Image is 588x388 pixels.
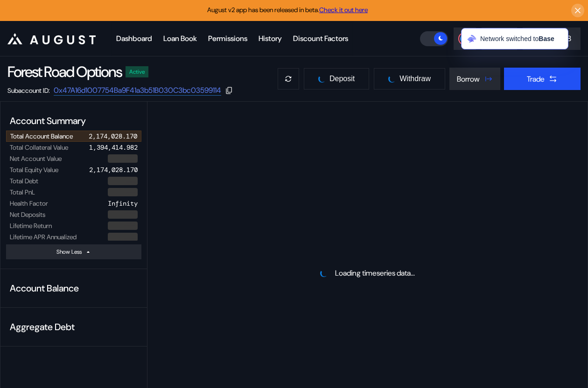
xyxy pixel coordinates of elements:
a: Dashboard [111,21,158,56]
button: pendingDeposit [303,68,370,90]
a: 0x47A16d1007754Ba9F41a3b51B030C3bc03599114 [54,85,221,96]
button: 0XF6...0588 [523,28,581,50]
div: Account Balance [6,278,141,298]
div: Total Equity Value [10,166,58,174]
button: Show Less [6,244,141,259]
div: Net Account Value [10,154,62,163]
a: Check it out here [319,6,368,14]
div: Lifetime Return [10,222,52,230]
div: Total Collateral Value [10,143,68,152]
div: Account Summary [6,111,141,131]
div: Dashboard [116,34,152,43]
div: Total Debt [10,177,38,185]
div: 1,394,414.982 [89,143,138,152]
span: Base [539,35,554,42]
div: Loading timeseries data... [335,268,415,278]
div: Total PnL [10,188,35,196]
span: Deposit [329,75,355,83]
button: Trade [504,68,581,90]
div: Total Account Balance [10,132,73,140]
div: 2,174,028.170 [89,166,138,174]
div: Infinity [108,199,138,208]
div: Permissions [208,34,247,43]
div: Discount Factors [293,34,348,43]
div: Subaccount ID: [7,86,50,95]
a: History [253,21,287,56]
div: 2,174,028.170 [89,132,137,140]
div: Borrow [457,74,480,84]
span: August v2 app has been released in beta. [207,6,368,14]
a: Permissions [203,21,253,56]
div: Lifetime APR Annualized [10,233,77,241]
div: Trade [527,74,545,84]
img: pending [318,75,326,83]
img: pending [320,269,328,277]
img: pending [388,75,396,83]
button: chain logo [482,28,517,50]
button: pendingWithdraw [373,68,446,90]
button: Borrow [449,68,500,90]
div: Health Factor [10,199,48,208]
a: Discount Factors [287,21,354,56]
span: Withdraw [399,75,431,83]
div: Loan Book [163,34,197,43]
div: Active [129,69,145,75]
div: Aggregate Debt [6,317,141,337]
div: Show Less [56,248,82,256]
div: Network switched to [480,35,555,42]
img: svg%3e [467,34,476,43]
div: Net Deposits [10,210,45,219]
div: Forest Road Options [7,62,122,82]
a: Loan Book [158,21,203,56]
div: History [259,34,282,43]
